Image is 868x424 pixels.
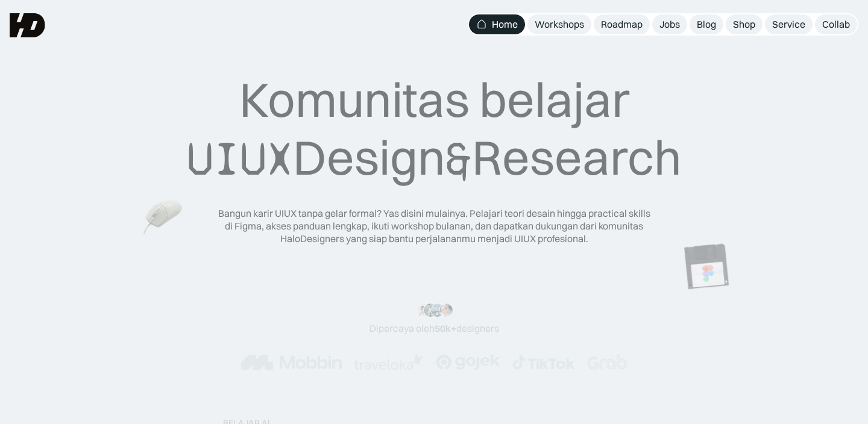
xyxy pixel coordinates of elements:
div: Jobs [659,18,680,31]
div: Service [772,18,805,31]
div: Collab [822,18,850,31]
span: UIUX [187,130,293,188]
a: Shop [726,14,763,34]
a: Home [469,14,525,34]
div: Komunitas belajar Design Research [187,70,682,188]
a: Blog [690,14,723,34]
a: Collab [815,14,857,34]
div: Bangun karir UIUX tanpa gelar formal? Yas disini mulainya. Pelajari teori desain hingga practical... [217,207,651,245]
a: Service [765,14,813,34]
a: Jobs [652,14,687,34]
a: Roadmap [594,14,650,34]
div: Workshops [535,18,584,31]
div: Home [492,18,518,31]
div: Dipercaya oleh designers [370,322,499,335]
span: & [445,130,472,188]
div: Shop [733,18,755,31]
div: Blog [697,18,716,31]
a: Workshops [527,14,591,34]
div: Roadmap [601,18,643,31]
span: 50k+ [435,322,456,334]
